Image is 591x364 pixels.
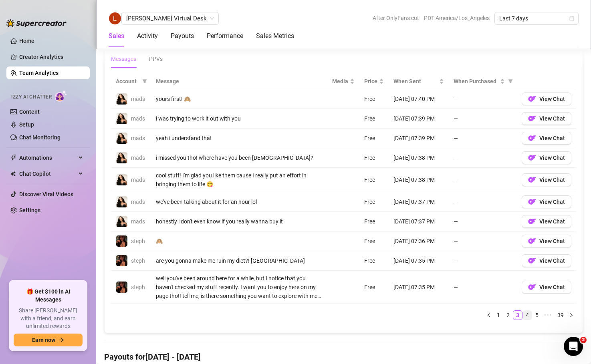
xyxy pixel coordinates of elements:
[522,235,571,247] button: OFView Chat
[539,135,565,141] span: View Chat
[449,74,517,89] th: When Purchased
[131,199,145,205] span: mads
[116,113,127,124] img: mads
[528,283,536,291] img: OF
[539,257,565,264] span: View Chat
[137,31,158,41] div: Activity
[542,310,555,320] span: •••
[528,95,536,103] img: OF
[449,212,517,231] td: —
[499,12,574,24] span: Last 7 days
[131,96,145,102] span: mads
[171,31,194,41] div: Payouts
[131,115,145,122] span: mads
[389,168,449,192] td: [DATE] 07:38 PM
[116,196,127,207] img: mads
[131,218,145,225] span: mads
[569,16,574,21] span: calendar
[142,79,147,84] span: filter
[116,235,127,247] img: steph
[19,50,83,63] a: Creator Analytics
[539,218,565,225] span: View Chat
[14,288,83,304] span: 🎁 Get $100 in AI Messages
[555,310,567,320] li: 39
[359,251,389,271] td: Free
[58,337,64,343] span: arrow-right
[508,79,513,84] span: filter
[522,310,532,320] li: 4
[522,137,571,143] a: OFView Chat
[449,129,517,148] td: —
[389,192,449,212] td: [DATE] 07:37 PM
[207,31,243,41] div: Performance
[364,77,377,86] span: Price
[522,179,571,185] a: OFView Chat
[484,310,494,320] li: Previous Page
[116,282,127,293] img: steph
[539,238,565,244] span: View Chat
[528,217,536,225] img: OF
[389,212,449,231] td: [DATE] 07:37 PM
[19,70,58,76] a: Team Analytics
[156,237,323,245] div: 🙈
[533,311,541,320] a: 5
[528,176,536,184] img: OF
[151,74,327,89] th: Message
[449,148,517,168] td: —
[116,93,127,105] img: mads
[539,115,565,122] span: View Chat
[449,192,517,212] td: —
[141,75,149,87] span: filter
[569,313,574,318] span: right
[522,220,571,227] a: OFView Chat
[539,96,565,102] span: View Chat
[528,198,536,206] img: OF
[522,259,571,266] a: OFView Chat
[19,167,76,180] span: Chat Copilot
[116,216,127,227] img: mads
[389,89,449,109] td: [DATE] 07:40 PM
[522,132,571,145] button: OFView Chat
[513,310,522,320] li: 3
[528,115,536,123] img: OF
[332,77,348,86] span: Media
[256,31,294,41] div: Sales Metrics
[389,231,449,251] td: [DATE] 07:36 PM
[528,154,536,162] img: OF
[522,195,571,208] button: OFView Chat
[359,74,389,89] th: Price
[454,77,498,86] span: When Purchased
[156,197,323,206] div: we've been talking about it for an hour lol
[19,121,34,128] a: Setup
[359,168,389,192] td: Free
[522,173,571,186] button: OFView Chat
[19,207,40,213] a: Settings
[522,117,571,124] a: OFView Chat
[539,155,565,161] span: View Chat
[522,98,571,104] a: OFView Chat
[528,257,536,265] img: OF
[580,337,587,343] span: 2
[156,153,323,162] div: i missed you tho! where have you been [DEMOGRAPHIC_DATA]?
[19,109,40,115] a: Content
[14,334,83,346] button: Earn nowarrow-right
[389,271,449,304] td: [DATE] 07:35 PM
[156,256,323,265] div: are you gonna make me ruin my diet?! [GEOGRAPHIC_DATA]
[542,310,555,320] li: Next 5 Pages
[11,93,52,101] span: Izzy AI Chatter
[513,311,522,320] a: 3
[116,255,127,266] img: steph
[359,129,389,148] td: Free
[389,129,449,148] td: [DATE] 07:39 PM
[359,192,389,212] td: Free
[484,310,494,320] button: left
[449,231,517,251] td: —
[523,311,532,320] a: 4
[131,238,145,244] span: steph
[389,148,449,168] td: [DATE] 07:38 PM
[131,257,145,264] span: steph
[393,77,438,86] span: When Sent
[522,286,571,292] a: OFView Chat
[156,274,323,300] div: well you've been around here for a while, but I notice that you haven't checked my stuff recently...
[564,337,583,356] iframe: Intercom live chat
